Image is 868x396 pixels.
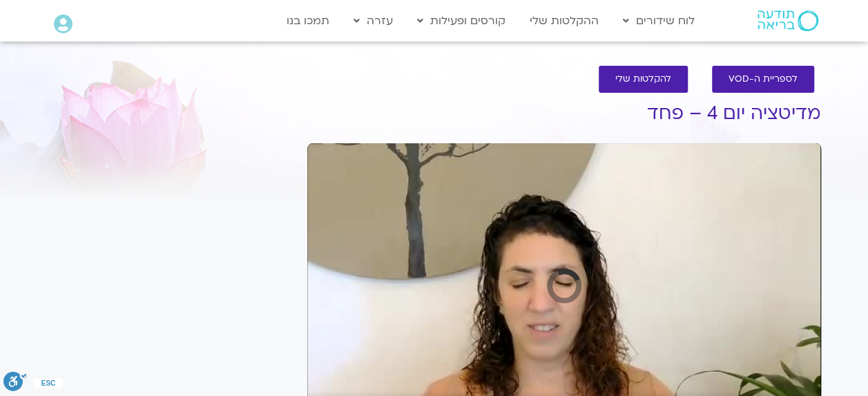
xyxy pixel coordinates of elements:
[523,8,606,34] a: ההקלטות שלי
[729,74,798,84] span: לספריית ה-VOD
[758,10,818,31] img: תודעה בריאה
[599,66,688,93] a: להקלטות שלי
[347,8,400,34] a: עזרה
[616,8,702,34] a: לוח שידורים
[615,74,671,84] span: להקלטות שלי
[410,8,512,34] a: קורסים ופעילות
[712,66,814,93] a: לספריית ה-VOD
[307,103,821,124] h1: מדיטציה יום 4 – פחד
[280,8,336,34] a: תמכו בנו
